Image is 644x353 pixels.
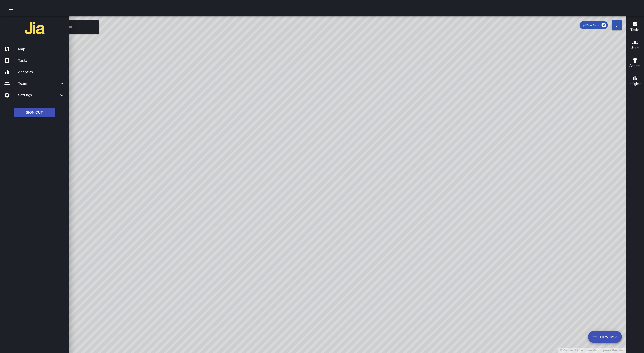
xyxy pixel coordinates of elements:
h6: Tasks [18,58,65,63]
h6: Insights [629,81,641,87]
h6: Assets [629,63,641,69]
h6: Analytics [18,69,65,75]
img: jia-logo [25,18,45,38]
h6: Map [18,46,65,52]
h6: Tasks [630,27,640,33]
h6: Team [18,81,59,86]
h6: Settings [18,92,59,98]
button: Sign Out [14,108,55,117]
h6: Users [630,45,640,51]
button: New Task [588,331,622,343]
